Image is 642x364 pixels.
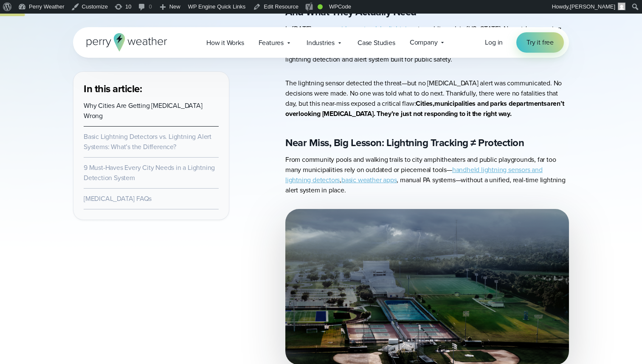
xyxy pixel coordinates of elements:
a: basic weather apps [341,175,397,185]
a: Log in [485,37,503,48]
a: Case Studies [350,34,403,51]
a: Why Cities Are Getting [MEDICAL_DATA] Wrong [84,101,203,121]
a: Basic Lightning Detectors vs. Lightning Alert Systems: What’s the Difference? [84,132,211,152]
span: Company [410,37,438,48]
span: Case Studies [358,38,395,48]
a: [MEDICAL_DATA] FAQs [84,194,152,203]
p: In [DATE], a at a public park in [US_STATE]. No outdoor warning system activated. No automated an... [285,24,569,65]
strong: Near Miss, Big Lesson: Lightning Tracking ≠ Protection [285,135,524,150]
strong: Cities, aren’t overlooking [MEDICAL_DATA]. They’re just not responding to it the right way. [285,99,564,119]
a: How it Works [199,34,251,51]
a: handheld lightning sensors and lightning detectors [285,165,543,185]
a: Try it free [516,32,564,53]
p: The lightning sensor detected the threat—but no [MEDICAL_DATA] alert was communicated. No decisio... [285,78,569,119]
span: Features [259,38,284,48]
strong: municipalities and parks departments [434,99,547,108]
div: Good [318,4,323,9]
a: young girl was struck by lightning [318,24,414,34]
a: 9 Must-Haves Every City Needs in a Lightning Detection System [84,163,215,183]
p: From community pools and walking trails to city amphitheaters and public playgrounds, far too man... [285,155,569,195]
span: Industries [307,38,335,48]
span: Log in [485,37,503,47]
span: How it Works [206,38,244,48]
h3: In this article: [84,82,219,96]
span: Try it free [527,37,554,48]
span: [PERSON_NAME] [570,3,615,10]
